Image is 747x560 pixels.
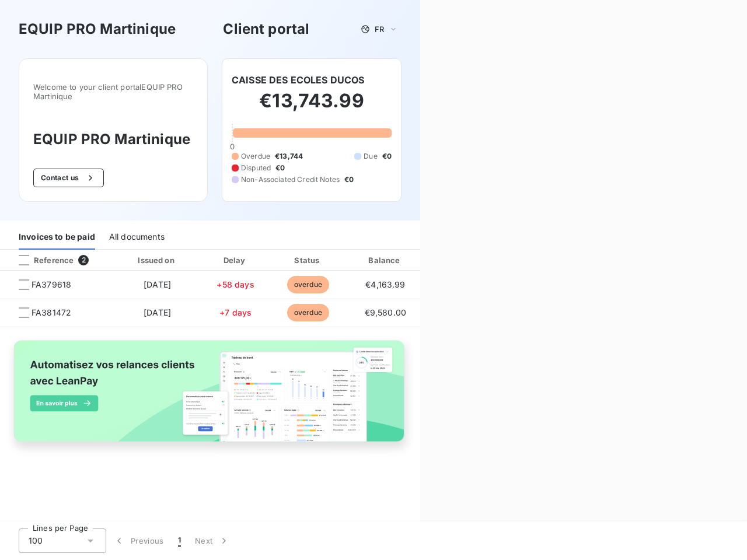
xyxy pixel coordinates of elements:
[365,279,405,289] span: €4,163.99
[32,307,71,318] span: FA381472
[223,19,309,40] h3: Client portal
[32,279,71,290] span: FA379618
[19,19,176,40] h3: EQUIP PRO Martinique
[375,24,384,34] span: FR
[347,254,423,266] div: Balance
[9,255,74,265] div: Reference
[78,255,89,265] span: 2
[241,174,340,185] span: Non-Associated Credit Notes
[33,82,193,101] span: Welcome to your client portal EQUIP PRO Martinique
[344,174,354,185] span: €0
[287,304,329,321] span: overdue
[33,129,193,150] h3: EQUIP PRO Martinique
[287,276,329,293] span: overdue
[382,151,392,162] span: €0
[217,279,254,289] span: +58 days
[241,163,271,173] span: Disputed
[5,334,416,459] img: banner
[144,307,171,317] span: [DATE]
[273,254,343,266] div: Status
[203,254,269,266] div: Delay
[219,307,252,317] span: +7 days
[19,225,95,250] div: Invoices to be paid
[33,169,104,187] button: Contact us
[232,73,364,87] h6: CAISSE DES ECOLES DUCOS
[230,142,235,151] span: 0
[144,279,171,289] span: [DATE]
[241,151,270,162] span: Overdue
[365,307,406,317] span: €9,580.00
[171,528,188,553] button: 1
[364,151,377,162] span: Due
[106,528,171,553] button: Previous
[29,535,43,547] span: 100
[178,535,181,547] span: 1
[188,528,237,553] button: Next
[275,163,285,173] span: €0
[109,225,165,250] div: All documents
[117,254,197,266] div: Issued on
[232,89,392,124] h2: €13,743.99
[275,151,303,162] span: €13,744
